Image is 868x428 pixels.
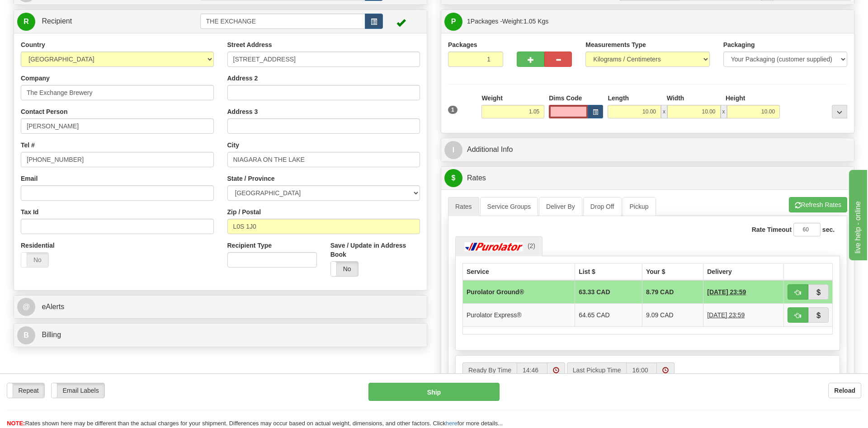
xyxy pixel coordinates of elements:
[21,74,50,83] label: Company
[7,5,84,16] div: live help - online
[21,107,67,116] label: Contact Person
[789,197,847,212] button: Refresh Rates
[703,263,784,280] th: Delivery
[549,94,582,103] label: Dims Code
[21,174,38,183] label: Email
[227,174,275,183] label: State / Province
[227,207,261,216] label: Zip / Postal
[608,94,629,103] label: Length
[585,40,646,49] label: Measurements Type
[828,383,861,398] button: Reload
[227,74,258,83] label: Address 2
[227,107,258,116] label: Address 3
[200,14,366,29] input: Recipient Id
[17,326,35,344] span: B
[667,94,684,103] label: Width
[368,383,500,401] button: Ship
[17,326,424,344] a: B Billing
[707,310,745,320] span: 1 Day
[462,242,526,251] img: Purolator
[502,18,548,25] span: Weight:
[444,13,462,31] span: P
[21,253,48,267] label: No
[42,17,72,25] span: Recipient
[446,420,458,427] a: here
[444,141,462,159] span: I
[463,263,575,280] th: Service
[642,303,703,326] td: 9.09 CAD
[752,225,792,234] label: Rate Timeout
[7,383,44,398] label: Repeat
[524,18,536,25] span: 1.05
[538,18,548,25] span: Kgs
[227,52,420,67] input: Enter a location
[583,197,622,216] a: Drop Off
[723,40,755,49] label: Packaging
[463,280,575,304] td: Purolator Ground®
[480,197,538,216] a: Service Groups
[21,207,38,216] label: Tax Id
[444,12,851,31] a: P 1Packages -Weight:1.05 Kgs
[623,197,656,216] a: Pickup
[227,241,272,250] label: Recipient Type
[467,18,471,25] span: 1
[448,106,458,114] span: 1
[463,303,575,326] td: Purolator Express®
[726,94,745,103] label: Height
[227,40,272,49] label: Street Address
[17,298,424,316] a: @ eAlerts
[642,263,703,280] th: Your $
[567,362,627,378] label: Last Pickup Time
[444,169,851,188] a: $Rates
[17,298,35,316] span: @
[661,105,667,118] span: x
[52,383,104,398] label: Email Labels
[42,303,64,310] span: eAlerts
[481,94,502,103] label: Weight
[7,420,25,427] span: NOTE:
[444,141,851,159] a: IAdditional Info
[528,242,535,249] span: (2)
[822,225,835,234] label: sec.
[227,141,239,150] label: City
[21,241,55,250] label: Residential
[17,12,180,31] a: R Recipient
[448,197,479,216] a: Rates
[721,105,727,118] span: x
[642,280,703,304] td: 8.79 CAD
[575,303,642,326] td: 64.65 CAD
[331,262,358,276] label: No
[832,105,847,118] div: ...
[575,280,642,304] td: 63.33 CAD
[539,197,582,216] a: Deliver By
[707,287,746,296] span: 1 Day
[448,40,477,49] label: Packages
[834,387,855,394] b: Reload
[462,362,517,378] label: Ready By Time
[42,331,61,339] span: Billing
[467,12,548,30] span: Packages -
[21,40,45,49] label: Country
[847,168,867,260] iframe: chat widget
[330,241,420,259] label: Save / Update in Address Book
[21,141,35,150] label: Tel #
[17,13,35,31] span: R
[444,169,462,187] span: $
[575,263,642,280] th: List $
